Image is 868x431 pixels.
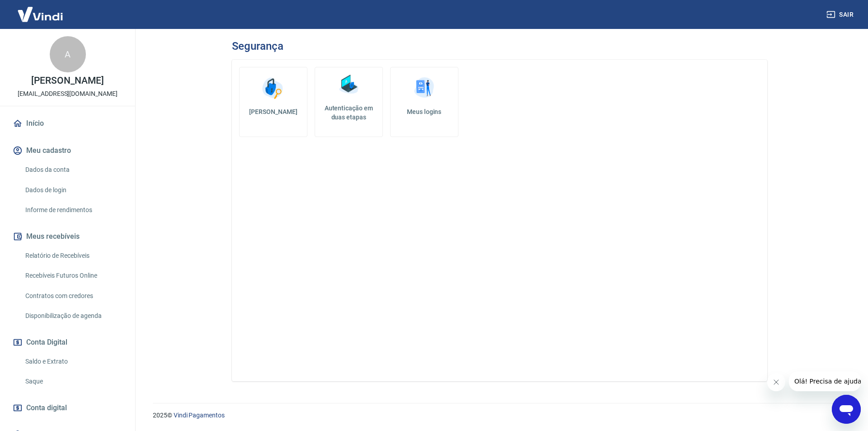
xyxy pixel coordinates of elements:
img: Meus logins [410,75,438,102]
a: Conta digital [11,398,124,418]
a: Informe de rendimentos [22,201,124,219]
h3: Segurança [232,40,283,52]
a: Saque [22,372,124,391]
button: Meu cadastro [11,141,124,161]
h5: [PERSON_NAME] [247,107,300,116]
a: Contratos com credores [22,287,124,305]
a: Meus logins [390,67,458,137]
a: Vindi Pagamentos [174,412,225,419]
div: A [50,36,86,72]
p: [EMAIL_ADDRESS][DOMAIN_NAME] [18,89,118,99]
span: Conta digital [26,402,67,414]
p: [PERSON_NAME] [31,76,104,85]
a: Dados da conta [22,161,124,179]
a: Relatório de Recebíveis [22,246,124,265]
a: Dados de login [22,181,124,199]
a: Disponibilização de agenda [22,307,124,325]
iframe: Fechar mensagem [767,373,785,391]
iframe: Botão para abrir a janela de mensagens [832,395,861,424]
iframe: Mensagem da empresa [789,371,861,391]
img: Vindi [11,0,70,28]
span: Olá! Precisa de ajuda? [5,6,76,14]
button: Sair [825,6,857,23]
a: Autenticação em duas etapas [315,67,383,137]
img: Autenticação em duas etapas [335,71,362,98]
a: [PERSON_NAME] [239,67,307,137]
p: 2025 © [153,411,846,420]
h5: Autenticação em duas etapas [319,104,379,122]
a: Início [11,114,124,133]
img: Alterar senha [259,75,287,102]
a: Saldo e Extrato [22,352,124,371]
h5: Meus logins [398,107,451,116]
a: Recebíveis Futuros Online [22,266,124,285]
button: Meus recebíveis [11,227,124,246]
button: Conta Digital [11,332,124,352]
